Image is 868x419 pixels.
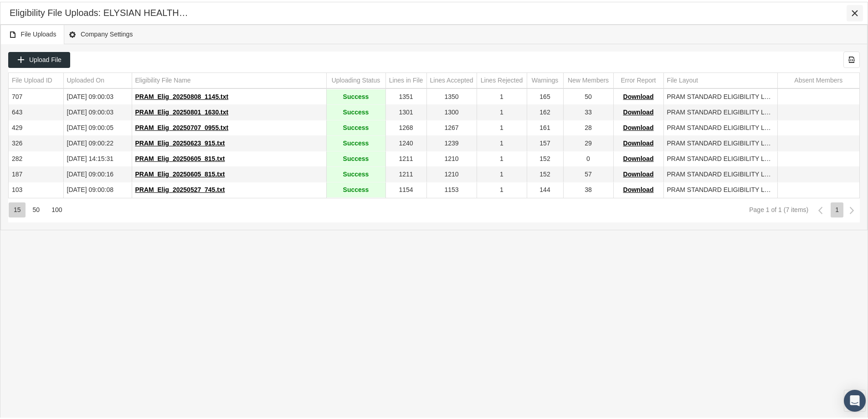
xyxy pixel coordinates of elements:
div: Absent Members [794,74,842,83]
div: Eligibility File Uploads: ELYSIAN HEALTHCARE [10,5,191,17]
td: Column Lines Accepted [426,71,477,87]
div: Error Report [621,74,656,83]
td: [DATE] 09:00:05 [63,119,132,134]
div: Uploading Status [332,74,380,83]
span: Upload File [29,54,62,62]
td: Success [326,88,385,103]
div: Uploaded On [67,74,105,83]
span: PRAM_Elig_20250605_815.txt [135,169,225,176]
td: 152 [527,165,563,181]
td: 1 [477,181,527,196]
td: 1211 [385,150,426,165]
td: 1153 [426,181,477,196]
td: 1267 [426,119,477,134]
td: 1300 [426,103,477,119]
td: 161 [527,119,563,134]
td: Success [326,165,385,181]
td: 1239 [426,134,477,150]
span: PRAM_Elig_20250527_745.txt [135,184,225,191]
td: Column New Members [563,71,613,87]
td: 282 [9,150,63,165]
div: Items per page: 50 [28,201,45,216]
td: Column Uploading Status [326,71,385,87]
div: Warnings [532,74,559,83]
td: Success [326,103,385,119]
td: PRAM STANDARD ELIGIBILITY LAYOUT_03182021 [663,103,777,119]
div: Upload File [8,50,70,66]
td: [DATE] 09:00:16 [63,165,132,181]
td: 1154 [385,181,426,196]
div: File Layout [667,74,698,83]
td: Column Eligibility File Name [132,71,326,87]
td: 103 [9,181,63,196]
div: Lines Rejected [481,74,523,83]
td: 33 [563,103,613,119]
td: [DATE] 09:00:08 [63,181,132,196]
td: Success [326,150,385,165]
span: PRAM_Elig_20250808_1145.txt [135,91,229,98]
td: 187 [9,165,63,181]
td: Column File Upload ID [9,71,63,87]
td: 157 [527,134,563,150]
td: 165 [527,88,563,103]
td: Column Lines in File [385,71,426,87]
td: 1210 [426,165,477,181]
span: Download [623,169,654,176]
td: PRAM STANDARD ELIGIBILITY LAYOUT_03182021 [663,134,777,150]
td: 1240 [385,134,426,150]
td: 152 [527,150,563,165]
td: Success [326,134,385,150]
span: Company Settings [68,27,133,38]
td: 1 [477,150,527,165]
div: Items per page: 100 [46,201,67,216]
div: Previous Page [812,201,828,217]
td: 29 [563,134,613,150]
td: PRAM STANDARD ELIGIBILITY LAYOUT_03182021 [663,150,777,165]
td: 429 [9,119,63,134]
div: Next Page [844,201,860,217]
td: PRAM STANDARD ELIGIBILITY LAYOUT_03182021 [663,88,777,103]
td: 1211 [385,165,426,181]
div: Lines in File [389,74,423,83]
div: Eligibility File Name [135,74,191,83]
td: Success [326,119,385,134]
td: [DATE] 09:00:22 [63,134,132,150]
td: 1301 [385,103,426,119]
td: 1351 [385,88,426,103]
td: 1 [477,165,527,181]
div: Items per page: 15 [9,201,26,216]
td: Column Warnings [527,71,563,87]
span: PRAM_Elig_20250605_815.txt [135,153,225,160]
td: 326 [9,134,63,150]
span: Download [623,138,654,145]
span: Download [623,153,654,160]
td: Column Uploaded On [63,71,132,87]
td: 1 [477,103,527,119]
div: Page 1 [831,201,843,216]
td: 38 [563,181,613,196]
td: Column Lines Rejected [477,71,527,87]
span: Download [623,107,654,114]
td: Column Error Report [613,71,663,87]
div: Data grid toolbar [8,50,860,66]
td: 1 [477,134,527,150]
span: Download [623,184,654,191]
td: Column File Layout [663,71,777,87]
td: [DATE] 09:00:03 [63,103,132,119]
span: Download [623,122,654,129]
td: 1 [477,88,527,103]
td: 1268 [385,119,426,134]
div: Export all data to Excel [843,50,860,66]
td: 57 [563,165,613,181]
span: PRAM_Elig_20250801_1630.txt [135,107,229,114]
td: PRAM STANDARD ELIGIBILITY LAYOUT_03182021 [663,119,777,134]
td: 28 [563,119,613,134]
span: PRAM_Elig_20250707_0955.txt [135,122,229,129]
td: 0 [563,150,613,165]
td: 1210 [426,150,477,165]
td: 144 [527,181,563,196]
div: Lines Accepted [430,74,473,83]
td: PRAM STANDARD ELIGIBILITY LAYOUT_03182021 [663,165,777,181]
div: Close [847,3,863,20]
div: Page Navigation [8,196,860,221]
